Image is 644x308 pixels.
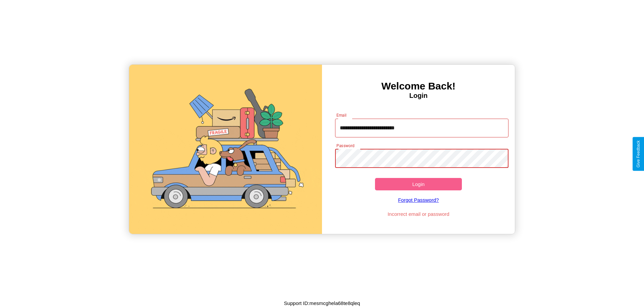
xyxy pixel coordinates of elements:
[336,112,347,118] label: Email
[375,178,462,190] button: Login
[129,65,322,234] img: gif
[636,140,641,168] div: Give Feedback
[332,209,505,219] p: Incorrect email or password
[322,80,515,92] h3: Welcome Back!
[336,143,354,148] label: Password
[322,92,515,100] h4: Login
[332,190,505,209] a: Forgot Password?
[284,299,360,308] p: Support ID: mesmcghela68te8qleq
